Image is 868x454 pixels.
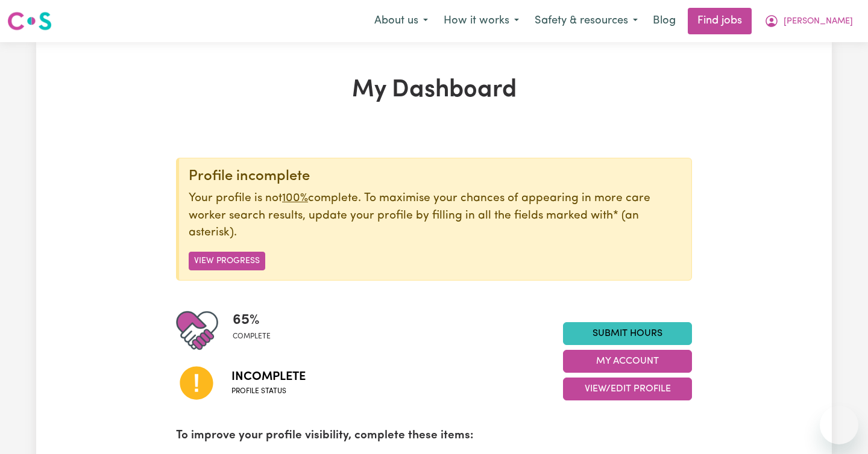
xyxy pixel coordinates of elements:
span: 65 % [233,309,271,331]
span: [PERSON_NAME] [784,15,853,28]
iframe: Button to launch messaging window [820,406,858,444]
div: Profile completeness: 65% [233,309,280,352]
button: My Account [563,350,692,373]
button: My Account [756,8,861,34]
button: Safety & resources [527,8,646,34]
span: Profile status [231,386,306,397]
a: Submit Hours [563,322,692,345]
a: Careseekers logo [7,7,52,35]
div: Profile incomplete [189,168,682,185]
button: View Progress [189,252,265,270]
button: How it works [436,8,527,34]
u: 100% [282,193,308,204]
img: Careseekers logo [7,10,52,32]
button: About us [366,8,436,34]
span: complete [233,331,271,342]
span: Incomplete [231,368,306,386]
p: To improve your profile visibility, complete these items: [176,428,692,445]
p: Your profile is not complete. To maximise your chances of appearing in more care worker search re... [189,190,682,242]
button: View/Edit Profile [563,378,692,400]
h1: My Dashboard [176,76,692,105]
a: Blog [646,8,683,34]
a: Find jobs [688,8,752,34]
